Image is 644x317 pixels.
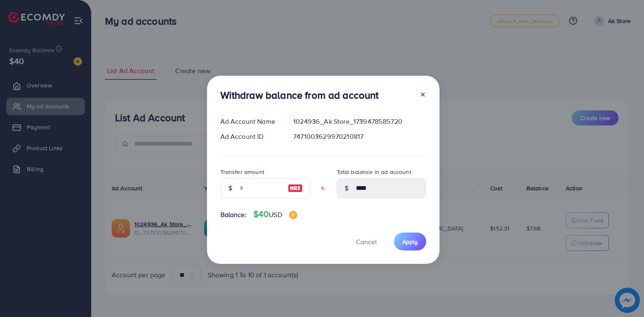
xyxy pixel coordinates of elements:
[269,210,282,219] span: USD
[214,117,287,126] div: Ad Account Name
[394,233,426,251] button: Apply
[402,238,418,246] span: Apply
[220,168,264,176] label: Transfer amount
[288,183,303,193] img: image
[345,233,387,251] button: Cancel
[220,210,247,220] span: Balance:
[286,132,432,141] div: 7471003629970210817
[356,237,377,246] span: Cancel
[289,211,297,219] img: image
[253,209,297,220] h4: $40
[214,132,287,141] div: Ad Account ID
[286,117,432,126] div: 1024936_Ak Store_1739478585720
[220,89,379,101] h3: Withdraw balance from ad account
[337,168,411,176] label: Total balance in ad account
